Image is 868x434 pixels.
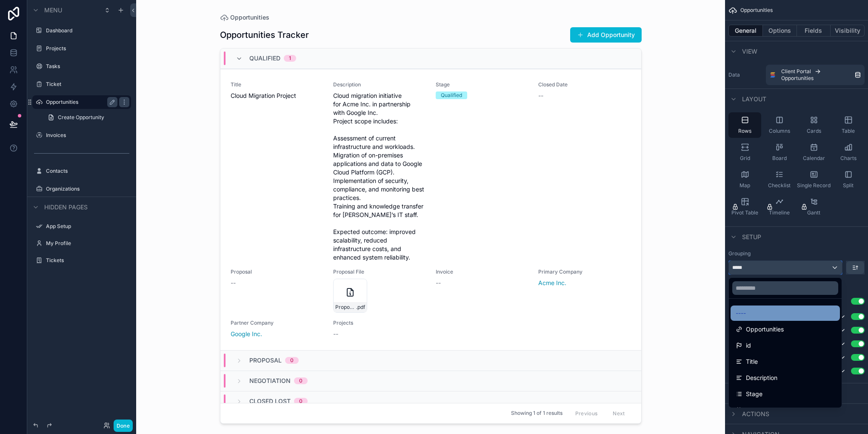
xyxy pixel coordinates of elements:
span: Stage [746,389,762,399]
button: Add Opportunity [570,27,642,43]
div: Qualified [441,91,462,99]
span: id [746,340,751,351]
span: .pdf [356,304,365,311]
span: Partner Company [231,320,323,326]
h1: Opportunities Tracker [220,29,309,41]
span: Cloud Migration Project [231,91,323,100]
span: Title [231,81,323,88]
span: Proposal [231,268,323,275]
span: Proposal [249,356,282,365]
span: Cloud migration initiative for Acme Inc. in partnership with Google Inc. Project scope includes: ... [333,91,425,262]
span: Projects [333,320,425,326]
span: Proposal [335,304,356,311]
div: 0 [290,357,294,364]
div: 0 [299,377,303,384]
div: 1 [289,55,291,62]
span: Description [333,81,425,88]
span: Closed Date [538,81,631,88]
span: Opportunities [746,324,784,334]
span: -- [231,279,236,287]
span: Primary Company [538,268,631,275]
span: Showing 1 of 1 results [511,410,562,417]
a: Google Inc. [231,330,262,338]
a: Acme Inc. [538,279,566,287]
div: 0 [299,398,303,405]
span: Invoice [436,268,528,275]
span: Negotiation [249,377,291,385]
span: Qualified [249,54,280,63]
span: Closed Lost [249,397,291,405]
span: Proposal File [333,268,425,275]
span: Title [746,357,758,367]
span: Opportunities [230,13,269,22]
span: Closed Date [746,405,780,415]
span: -- [333,330,338,338]
span: Stage [436,81,528,88]
a: Opportunities [220,13,269,22]
span: -- [436,279,441,287]
a: TitleCloud Migration ProjectDescriptionCloud migration initiative for Acme Inc. in partnership wi... [220,69,641,350]
span: -- [538,91,543,100]
span: ---- [736,308,746,318]
span: Description [746,373,777,383]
